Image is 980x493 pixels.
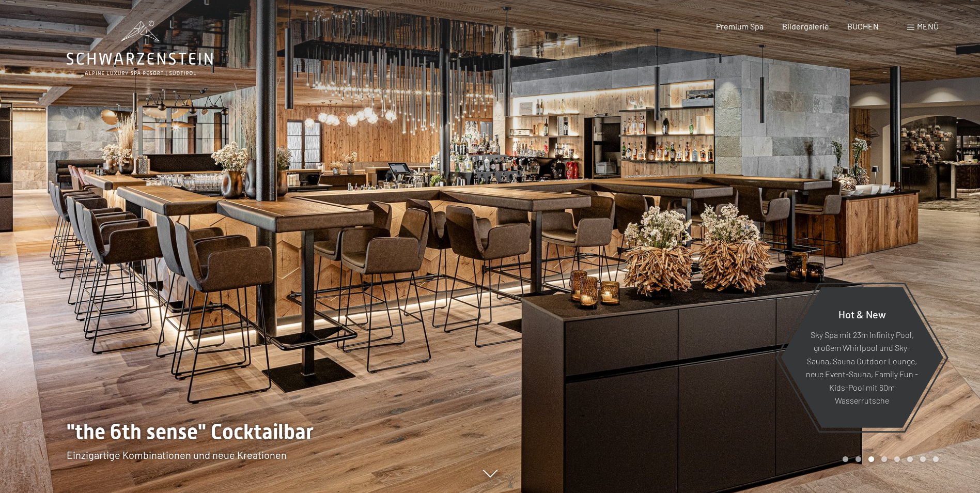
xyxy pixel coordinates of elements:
[933,456,939,462] div: Carousel Page 8
[894,456,900,462] div: Carousel Page 5
[917,21,939,31] span: Menü
[838,307,886,320] span: Hot & New
[843,456,848,462] div: Carousel Page 1
[780,286,944,428] a: Hot & New Sky Spa mit 23m Infinity Pool, großem Whirlpool und Sky-Sauna, Sauna Outdoor Lounge, ne...
[881,456,887,462] div: Carousel Page 4
[847,21,879,31] a: BUCHEN
[855,456,861,462] div: Carousel Page 2
[782,21,829,31] a: Bildergalerie
[716,21,764,31] a: Premium Spa
[920,456,926,462] div: Carousel Page 7
[907,456,913,462] div: Carousel Page 6
[868,456,874,462] div: Carousel Page 3 (Current Slide)
[839,456,939,462] div: Carousel Pagination
[806,328,918,407] p: Sky Spa mit 23m Infinity Pool, großem Whirlpool und Sky-Sauna, Sauna Outdoor Lounge, neue Event-S...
